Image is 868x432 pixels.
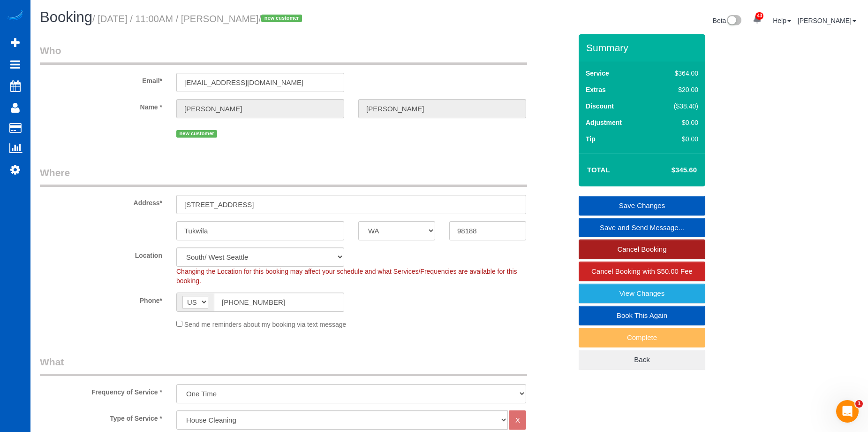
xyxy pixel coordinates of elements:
[587,166,610,174] strong: Total
[654,85,698,94] div: $20.00
[579,196,705,216] a: Save Changes
[855,400,863,408] span: 1
[654,118,698,127] div: $0.00
[40,9,92,25] span: Booking
[726,15,741,27] img: New interface
[586,118,622,127] label: Adjustment
[33,410,169,423] label: Type of Service *
[591,267,693,275] span: Cancel Booking with $50.00 Fee
[33,247,169,260] label: Location
[586,85,606,94] label: Extras
[579,306,705,325] a: Book This Again
[579,262,705,281] a: Cancel Booking with $50.00 Fee
[176,221,344,240] input: City*
[33,99,169,112] label: Name *
[579,239,705,259] a: Cancel Booking
[40,166,527,187] legend: Where
[654,101,698,111] div: ($38.40)
[176,73,344,92] input: Email*
[214,293,344,312] input: Phone*
[176,130,217,138] span: new customer
[184,321,347,328] span: Send me reminders about my booking via text message
[643,166,697,174] h4: $345.60
[579,284,705,303] a: View Changes
[33,195,169,208] label: Address*
[579,218,705,238] a: Save and Send Message...
[33,73,169,85] label: Email*
[836,400,859,423] iframe: Intercom live chat
[798,17,856,24] a: [PERSON_NAME]
[755,12,763,20] span: 43
[33,293,169,305] label: Phone*
[176,268,517,285] span: Changing the Location for this booking may affect your schedule and what Services/Frequencies are...
[654,134,698,144] div: $0.00
[176,99,344,118] input: First Name*
[358,99,526,118] input: Last Name*
[586,42,701,53] h3: Summary
[586,134,596,144] label: Tip
[258,14,305,24] span: /
[261,15,302,22] span: new customer
[33,384,169,397] label: Frequency of Service *
[748,9,766,30] a: 43
[713,17,742,24] a: Beta
[6,9,24,23] img: Automaid Logo
[92,14,305,24] small: / [DATE] / 11:00AM / [PERSON_NAME]
[773,17,791,24] a: Help
[40,44,527,65] legend: Who
[579,350,705,370] a: Back
[586,69,609,78] label: Service
[654,69,698,78] div: $364.00
[449,221,526,240] input: Zip Code*
[40,355,527,376] legend: What
[586,101,614,111] label: Discount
